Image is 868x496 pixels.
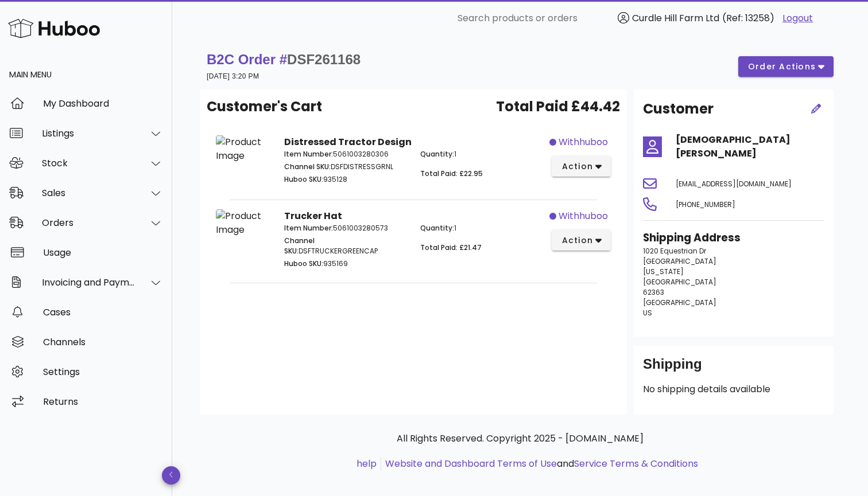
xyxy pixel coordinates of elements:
[643,277,716,287] span: [GEOGRAPHIC_DATA]
[284,149,333,159] span: Item Number:
[284,162,331,171] span: Channel SKU:
[632,11,719,25] span: Curdle Hill Farm Ltd
[42,128,135,139] div: Listings
[43,366,163,377] div: Settings
[284,209,342,222] strong: Trucker Hat
[552,156,611,177] button: action
[43,98,163,109] div: My Dashboard
[782,11,813,25] a: Logout
[722,11,774,25] span: (Ref: 13258)
[738,56,834,77] button: order actions
[420,223,454,233] span: Quantity:
[287,52,361,67] span: DSF261168
[8,16,100,41] img: Huboo Logo
[643,298,716,307] span: [GEOGRAPHIC_DATA]
[43,337,163,347] div: Channels
[209,432,831,446] p: All Rights Reserved. Copyright 2025 - [DOMAIN_NAME]
[284,236,406,256] p: DSFTRUCKERGREENCAP
[643,256,716,266] span: [GEOGRAPHIC_DATA]
[284,259,406,269] p: 935169
[420,149,454,159] span: Quantity:
[496,96,620,117] span: Total Paid £44.42
[284,236,315,256] span: Channel SKU:
[43,247,163,258] div: Usage
[643,246,706,256] span: 1020 Equestrian Dr
[284,223,333,233] span: Item Number:
[643,287,664,297] span: 62363
[676,179,792,189] span: [EMAIL_ADDRESS][DOMAIN_NAME]
[676,200,735,209] span: [PHONE_NUMBER]
[559,135,608,149] span: withhuboo
[42,188,135,198] div: Sales
[43,396,163,407] div: Returns
[643,355,824,382] div: Shipping
[420,223,542,233] p: 1
[216,135,270,163] img: Product Image
[574,457,698,470] a: Service Terms & Conditions
[207,96,322,117] span: Customer's Cart
[420,169,483,178] span: Total Paid: £22.95
[643,99,714,119] h2: Customer
[643,308,652,318] span: US
[284,174,406,185] p: 935128
[284,135,412,149] strong: Distressed Tractor Design
[561,235,593,247] span: action
[284,149,406,159] p: 5061003280306
[42,217,135,228] div: Orders
[420,149,542,159] p: 1
[643,267,684,276] span: [US_STATE]
[284,162,406,172] p: DSFDISTRESSGRNL
[643,230,824,246] h3: Shipping Address
[42,158,135,169] div: Stock
[559,209,608,223] span: withhuboo
[561,161,593,173] span: action
[552,230,611,251] button: action
[284,259,323,268] span: Huboo SKU:
[207,72,259,80] small: [DATE] 3:20 PM
[284,174,323,184] span: Huboo SKU:
[643,382,824,396] p: No shipping details available
[676,133,824,161] h4: [DEMOGRAPHIC_DATA][PERSON_NAME]
[385,457,557,470] a: Website and Dashboard Terms of Use
[207,52,361,67] strong: B2C Order #
[216,209,270,237] img: Product Image
[747,61,816,73] span: order actions
[420,243,482,252] span: Total Paid: £21.47
[356,457,377,470] a: help
[381,457,698,471] li: and
[284,223,406,233] p: 5061003280573
[42,277,135,288] div: Invoicing and Payments
[43,307,163,318] div: Cases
